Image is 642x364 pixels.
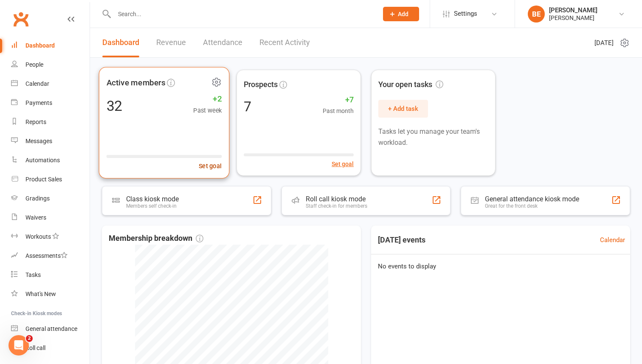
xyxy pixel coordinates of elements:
div: Calendar [25,80,49,87]
div: Roll call kiosk mode [306,195,367,203]
button: Set goal [199,161,222,171]
div: BE [528,6,545,23]
input: Search... [112,8,372,20]
a: Dashboard [102,28,139,57]
span: Add [398,11,408,17]
div: Workouts [25,233,51,240]
span: +7 [323,94,354,106]
a: Messages [11,132,90,151]
div: Class kiosk mode [126,195,179,203]
a: Assessments [11,246,90,265]
div: Assessments [25,252,68,259]
span: 2 [26,335,33,342]
h3: [DATE] events [371,232,432,248]
a: General attendance kiosk mode [11,319,90,339]
a: Reports [11,113,90,132]
span: Past month [323,106,354,116]
p: Tasks let you manage your team's workload. [378,126,488,148]
div: Tasks [25,271,41,278]
span: [DATE] [594,38,614,48]
a: Product Sales [11,170,90,189]
a: Attendance [203,28,242,57]
span: +2 [193,93,222,105]
div: 32 [107,99,123,113]
div: General attendance kiosk mode [485,195,579,203]
a: Payments [11,93,90,113]
span: Your open tasks [378,79,443,91]
div: Dashboard [25,42,55,49]
a: Clubworx [10,8,31,30]
a: Gradings [11,189,90,208]
a: Calendar [600,235,625,245]
span: Past week [193,105,222,116]
button: + Add task [378,100,428,118]
a: Waivers [11,208,90,227]
span: Membership breakdown [109,232,203,245]
div: [PERSON_NAME] [549,14,597,22]
div: Members self check-in [126,203,179,209]
button: Add [383,7,419,21]
a: People [11,55,90,74]
a: Recent Activity [259,28,310,57]
a: Roll call [11,339,90,358]
div: Reports [25,119,46,125]
div: 7 [244,100,251,113]
div: People [25,61,43,68]
div: [PERSON_NAME] [549,6,597,14]
a: Revenue [156,28,186,57]
button: Set goal [332,159,354,169]
div: Waivers [25,214,46,221]
a: Dashboard [11,36,90,55]
span: Prospects [244,79,278,91]
div: Great for the front desk [485,203,579,209]
div: Staff check-in for members [306,203,367,209]
div: Automations [25,157,60,164]
div: Product Sales [25,176,62,183]
a: Workouts [11,227,90,246]
div: No events to display [368,254,634,278]
div: What's New [25,291,56,297]
iframe: Intercom live chat [8,335,29,356]
div: Gradings [25,195,50,202]
a: Calendar [11,74,90,93]
a: Automations [11,151,90,170]
div: General attendance [25,325,77,332]
span: Active members [107,76,166,89]
div: Roll call [25,344,45,351]
span: Settings [454,4,477,23]
div: Payments [25,99,52,106]
a: What's New [11,285,90,304]
div: Messages [25,138,52,144]
a: Tasks [11,265,90,285]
